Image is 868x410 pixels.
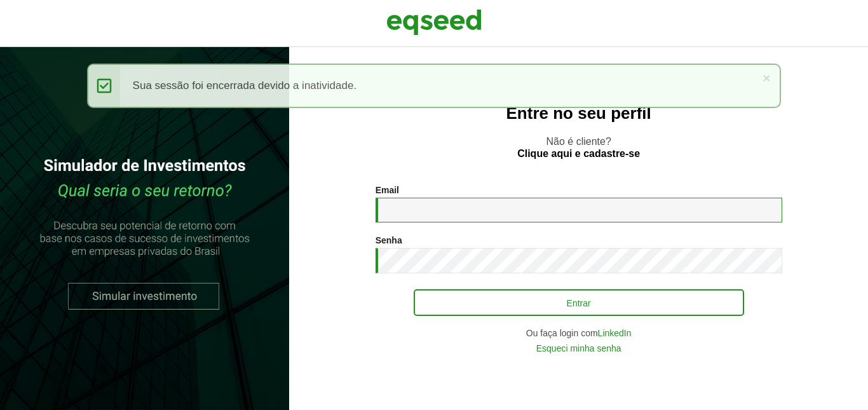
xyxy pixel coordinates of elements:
p: Não é cliente? [315,135,843,160]
h2: Entre no seu perfil [315,104,843,123]
a: LinkedIn [598,329,632,338]
img: EqSeed Logo [386,6,482,38]
div: Ou faça login com [376,329,782,338]
label: Email [376,186,399,195]
label: Senha [376,236,402,245]
a: × [763,71,770,85]
a: Esqueci minha senha [536,344,621,353]
div: Sua sessão foi encerrada devido a inatividade. [87,64,782,108]
a: Clique aqui e cadastre-se [517,149,640,159]
button: Entrar [414,289,744,316]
